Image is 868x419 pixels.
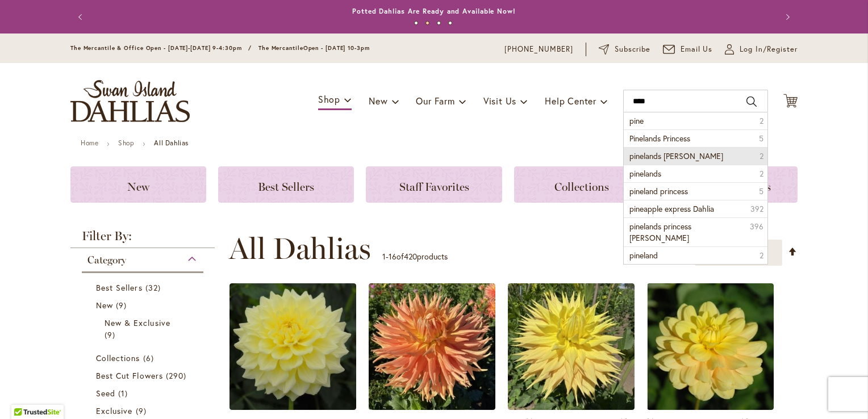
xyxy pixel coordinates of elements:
span: 5 [759,186,763,197]
span: 9 [105,329,118,341]
span: Best Sellers [258,180,314,194]
button: Previous [70,6,93,28]
a: Staff Favorites [366,166,502,203]
span: 9 [136,405,149,417]
a: Collections [514,166,650,203]
span: Shop [318,93,340,105]
span: Best Cut Flowers [96,370,163,381]
a: AC BEN [369,401,495,412]
strong: All Dahlias [154,139,189,147]
span: 392 [750,203,763,215]
span: All Dahlias [229,232,371,266]
span: New & Exclusive [105,317,170,328]
span: Open - [DATE] 10-3pm [303,44,370,52]
span: 1 [382,251,386,262]
span: Log In/Register [740,44,798,55]
a: Best Sellers [96,282,192,294]
a: New &amp; Exclusive [105,317,183,341]
span: 1 [118,387,131,399]
img: AC Jeri [508,283,635,410]
span: 420 [404,251,417,262]
span: 2 [759,150,763,162]
a: Subscribe [599,44,650,55]
span: 16 [389,251,397,262]
a: A-Peeling [229,401,356,412]
a: Shop [118,139,134,147]
span: pineland princess [629,186,688,196]
span: 396 [750,221,763,232]
p: - of products [382,248,448,266]
img: AC BEN [369,283,495,410]
span: Collections [96,353,140,363]
span: Category [87,254,126,266]
button: 1 of 4 [414,21,418,25]
span: Exclusive [96,405,132,416]
span: 290 [166,370,189,382]
a: Log In/Register [725,44,798,55]
button: Next [775,6,798,28]
a: Potted Dahlias Are Ready and Available Now! [352,7,516,15]
button: Search [746,93,757,111]
span: 5 [759,133,763,144]
strong: Filter By: [70,230,215,248]
img: A-Peeling [229,283,356,410]
span: New [369,95,387,107]
iframe: Launch Accessibility Center [9,379,40,410]
a: Best Sellers [218,166,354,203]
span: New [96,300,113,311]
span: 2 [759,168,763,179]
span: Collections [554,180,609,194]
a: New [70,166,206,203]
span: pineapple express Dahlia [629,203,714,214]
span: 2 [759,115,763,127]
span: 9 [116,299,130,311]
span: pine [629,115,644,126]
a: [PHONE_NUMBER] [504,44,573,55]
span: Visit Us [483,95,516,107]
button: 4 of 4 [448,21,452,25]
span: Best Sellers [96,282,143,293]
span: Our Farm [416,95,454,107]
a: Home [81,139,98,147]
span: Email Us [681,44,713,55]
span: Help Center [545,95,596,107]
span: pinelands [PERSON_NAME] [629,150,723,161]
a: AC Jeri [508,401,635,412]
span: New [127,180,149,194]
img: AHOY MATEY [647,283,774,410]
a: Exclusive [96,405,192,417]
span: 2 [759,250,763,261]
a: store logo [70,80,190,122]
span: Subscribe [615,44,650,55]
span: Staff Favorites [399,180,469,194]
span: Pinelands Princess [629,133,690,144]
span: 32 [145,282,164,294]
span: The Mercantile & Office Open - [DATE]-[DATE] 9-4:30pm / The Mercantile [70,44,303,52]
a: Collections [96,352,192,364]
span: pinelands princess [PERSON_NAME] [629,221,691,243]
a: Seed [96,387,192,399]
a: Best Cut Flowers [96,370,192,382]
span: Seed [96,388,115,399]
a: New [96,299,192,311]
a: Email Us [663,44,713,55]
span: 6 [143,352,157,364]
button: 3 of 4 [437,21,441,25]
span: pinelands [629,168,661,179]
a: AHOY MATEY [647,401,774,412]
button: 2 of 4 [425,21,429,25]
span: pineland [629,250,658,261]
